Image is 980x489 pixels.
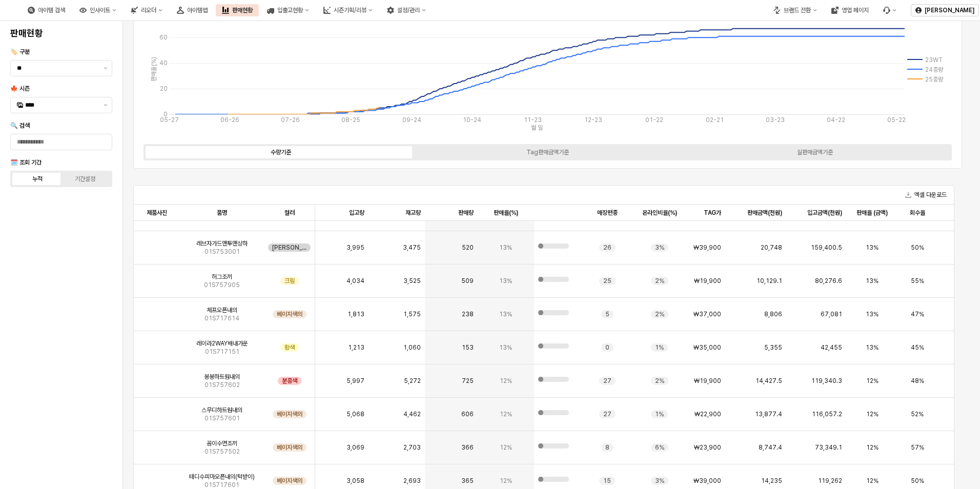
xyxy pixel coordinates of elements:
span: 4,034 [346,277,364,285]
span: 3,995 [346,243,364,252]
span: 5,272 [404,377,421,385]
button: 아이템맵 [171,4,214,16]
span: 119,340.3 [811,377,842,385]
span: 2% [655,310,664,318]
span: 판매율 (금액) [856,209,888,217]
span: 12% [500,443,512,452]
span: 12% [500,377,512,385]
span: 3% [655,477,664,485]
span: [PERSON_NAME] [272,243,307,252]
span: 🗓️ 조회 기간 [10,159,42,166]
span: 베이지색의 [277,310,302,318]
span: 27 [603,377,611,385]
span: 15 [603,477,611,485]
span: 입고량 [349,209,364,217]
span: 분홍색 [282,377,297,385]
span: 80,276.6 [815,277,842,285]
span: 10,129.1 [757,277,782,285]
span: 25 [603,277,611,285]
div: 입출고현황 [261,4,315,16]
span: 3,525 [403,277,421,285]
label: 수량기준 [147,148,414,157]
div: 판매현황 [232,7,253,14]
span: 153 [462,343,474,352]
div: 영업 페이지 [842,7,869,14]
span: 판매금액(천원) [747,209,782,217]
span: 판매량 [458,209,474,217]
span: ₩39,000 [693,477,721,485]
span: 13% [866,343,879,352]
span: 45% [911,343,924,352]
span: 3% [655,243,664,252]
span: 55% [911,277,924,285]
div: 리오더 [141,7,156,14]
div: 인사이트 [73,4,122,16]
span: 12% [500,477,512,485]
div: 누적 [32,175,43,182]
span: 13% [866,310,879,318]
span: 8 [605,443,609,452]
span: 봉봉하트웜내의 [204,373,240,381]
span: ₩19,900 [694,277,721,285]
div: 브랜드 전환 [784,7,811,14]
span: 매장편중 [597,209,618,217]
span: 13,877.4 [755,410,782,418]
span: 13% [499,343,512,352]
span: 2,693 [403,477,421,485]
span: 제품사진 [147,209,167,217]
span: 5,997 [346,377,364,385]
span: 컬러 [284,209,295,217]
span: 725 [462,377,474,385]
span: 509 [461,277,474,285]
span: 12% [866,377,879,385]
button: 판매현황 [216,4,259,16]
span: 🍁 시즌 [10,85,30,92]
span: 14,427.5 [756,377,782,385]
span: 27 [603,410,611,418]
span: 1% [655,410,664,418]
span: 3,475 [403,243,421,252]
span: ₩37,000 [693,310,721,318]
span: 온라인비율(%) [642,209,677,217]
div: Tag판매금액기준 [526,149,569,156]
span: 베이지색의 [277,410,302,418]
span: 스무디하트웜내의 [201,406,242,414]
span: 12% [500,410,512,418]
label: 실판매금액기준 [681,148,948,157]
span: 52% [911,410,924,418]
div: 아이템맵 [187,7,208,14]
span: 73,349.1 [815,443,842,452]
span: 57% [911,443,924,452]
span: 13% [499,277,512,285]
div: 실판매금액기준 [797,149,833,156]
button: [PERSON_NAME] [911,4,979,16]
span: 20,748 [761,243,782,252]
span: 크림 [284,277,295,285]
button: 리오더 [125,4,169,16]
span: 50% [911,243,924,252]
div: 입출고현황 [277,7,303,14]
span: 1,575 [403,310,421,318]
span: 42,455 [821,343,842,352]
button: 브랜드 전환 [767,4,823,16]
span: 2,703 [403,443,421,452]
span: 5,068 [346,410,364,418]
span: 레브자가드맨투맨상하 [196,239,248,248]
span: 13% [866,277,879,285]
button: 제안 사항 표시 [99,97,112,113]
span: 12% [866,477,879,485]
span: ₩23,900 [694,443,721,452]
span: 0 [605,343,609,352]
div: 시즌기획/리뷰 [334,7,366,14]
span: 50% [911,477,924,485]
button: 아이템 검색 [22,4,71,16]
main: 앱 프레임 [123,21,980,489]
span: 허그조끼 [212,273,232,281]
span: 01S757502 [205,447,240,456]
div: 영업 페이지 [825,4,875,16]
button: 시즌기획/리뷰 [317,4,379,16]
span: 13% [499,243,512,252]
